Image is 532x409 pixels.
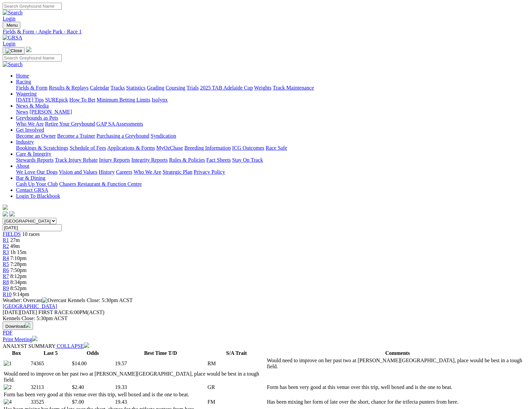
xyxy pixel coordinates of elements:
[207,384,266,391] td: GR
[16,73,29,79] a: Home
[16,175,45,181] a: Bar & Dining
[72,384,84,390] span: $2.40
[3,309,37,315] span: [DATE]
[42,297,66,303] img: Overcast
[16,115,58,121] a: Greyhounds as Pets
[38,309,105,315] span: 6:00PM(ACST)
[45,97,68,103] a: SUREpick
[16,133,56,139] a: Become an Owner
[32,336,37,341] img: printer.svg
[147,85,164,91] a: Grading
[3,249,9,255] a: R3
[16,79,31,85] a: Racing
[186,85,199,91] a: Trials
[10,249,26,255] span: 1h 15m
[3,273,9,279] a: R7
[3,10,23,16] img: Search
[4,384,12,390] img: 2
[99,157,130,163] a: Injury Reports
[3,336,37,342] a: Print Meeting
[3,255,9,261] a: R4
[156,145,183,151] a: MyOzChase
[10,267,27,273] span: 7:50pm
[84,343,89,348] img: chevron-down-white.svg
[16,109,529,115] div: News & Media
[4,399,12,405] img: 4
[45,121,95,127] a: Retire Your Greyhound
[10,279,27,285] span: 8:34pm
[116,169,132,175] a: Careers
[126,85,146,91] a: Statistics
[3,309,20,315] span: [DATE]
[232,145,264,151] a: ICG Outcomes
[200,85,253,91] a: 2025 TAB Adelaide Cup
[16,85,529,91] div: Racing
[16,169,57,175] a: We Love Our Dogs
[3,330,12,335] a: PDF
[16,85,47,91] a: Fields & Form
[16,133,529,139] div: Get Involved
[115,399,206,405] td: 19.43
[55,343,89,349] a: COLLAPSE
[3,3,62,10] input: Search
[3,371,266,383] td: Would need to improve on her past two at [PERSON_NAME][GEOGRAPHIC_DATA], place would be best in a...
[115,350,206,357] th: Best Time T/D
[194,169,225,175] a: Privacy Policy
[3,267,9,273] a: R6
[10,273,27,279] span: 8:12pm
[115,357,206,370] td: 19.57
[69,145,106,151] a: Schedule of Fees
[267,350,529,357] th: Comments
[273,85,314,91] a: Track Maintenance
[131,157,168,163] a: Integrity Reports
[68,297,133,303] span: Kennels Close: 5:30pm ACST
[16,97,44,103] a: [DATE] Tips
[3,315,529,321] div: Kennels Close: 5:30pm ACST
[5,48,22,53] img: Close
[16,145,529,151] div: Industry
[13,291,29,297] span: 9:14pm
[163,169,192,175] a: Strategic Plan
[16,139,34,145] a: Industry
[10,285,27,291] span: 8:52pm
[72,350,114,357] th: Odds
[97,133,149,139] a: Purchasing a Greyhound
[3,321,33,330] button: Download
[90,85,109,91] a: Calendar
[3,285,9,291] a: R9
[55,157,98,163] a: Track Injury Rebate
[4,361,12,367] img: 1
[184,145,231,151] a: Breeding Information
[3,237,9,243] a: R1
[3,54,62,61] input: Search
[69,97,96,103] a: How To Bet
[115,384,206,391] td: 19.33
[16,181,58,187] a: Cash Up Your Club
[16,121,44,127] a: Who We Are
[3,61,23,67] img: Search
[57,133,95,139] a: Become a Trainer
[111,85,125,91] a: Tracks
[16,109,28,115] a: News
[3,330,529,336] div: Download
[3,231,21,237] a: FIELDS
[3,22,20,29] button: Toggle navigation
[10,237,20,243] span: 27m
[16,127,44,133] a: Get Involved
[99,169,115,175] a: History
[152,97,168,103] a: Isolynx
[30,350,71,357] th: Last 5
[16,103,49,109] a: News & Media
[107,145,155,151] a: Applications & Forms
[72,361,87,366] span: $14.00
[3,261,9,267] span: R5
[267,357,529,370] td: Would need to improve on her past two at [PERSON_NAME][GEOGRAPHIC_DATA], place would be best in a...
[3,291,12,297] a: R10
[3,350,30,357] th: Box
[3,279,9,285] a: R8
[16,145,68,151] a: Bookings & Scratchings
[16,163,29,169] a: About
